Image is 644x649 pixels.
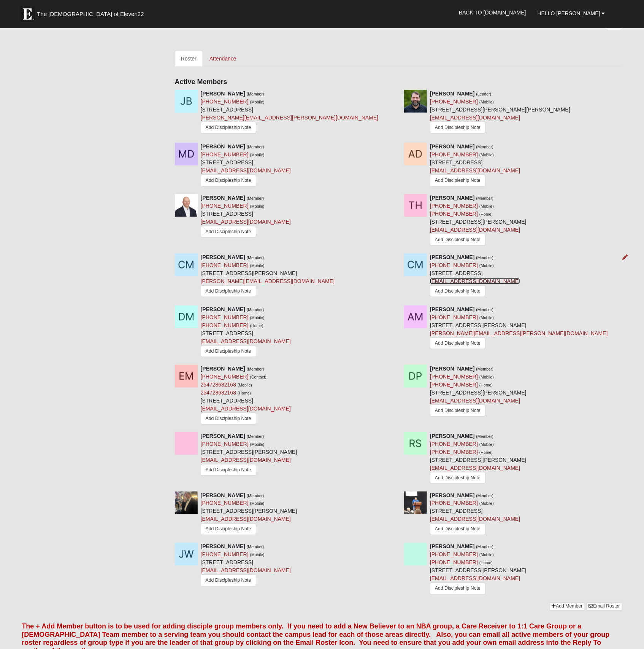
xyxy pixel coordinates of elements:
a: [EMAIL_ADDRESS][DOMAIN_NAME] [430,465,520,471]
a: [EMAIL_ADDRESS][DOMAIN_NAME] [430,398,520,404]
a: [PHONE_NUMBER] [430,552,478,558]
div: [STREET_ADDRESS] [201,543,291,589]
a: [PHONE_NUMBER] [201,322,249,328]
small: (Member) [476,255,494,260]
div: [STREET_ADDRESS] [201,90,379,137]
small: (Mobile) [250,315,265,320]
div: [STREET_ADDRESS][PERSON_NAME] [201,492,297,537]
div: [STREET_ADDRESS][PERSON_NAME] [430,365,527,418]
small: (Member) [247,145,264,149]
a: Hello [PERSON_NAME] [532,4,611,23]
a: Add Discipleship Note [430,523,485,535]
strong: [PERSON_NAME] [430,366,474,372]
small: (Mobile) [250,501,265,506]
div: [STREET_ADDRESS][PERSON_NAME] [430,194,527,248]
a: Add Discipleship Note [201,345,256,357]
strong: [PERSON_NAME] [201,492,245,498]
a: Add Discipleship Note [430,122,485,134]
small: (Mobile) [238,383,252,387]
small: (Mobile) [479,375,494,379]
a: Add Discipleship Note [430,472,485,484]
small: (Member) [247,307,264,312]
div: [STREET_ADDRESS][PERSON_NAME][PERSON_NAME] [430,90,570,137]
a: [EMAIL_ADDRESS][DOMAIN_NAME] [201,219,291,225]
small: (Mobile) [479,553,494,557]
a: The [DEMOGRAPHIC_DATA] of Eleven22 [16,3,168,22]
small: (Mobile) [250,553,265,557]
a: [PHONE_NUMBER] [201,314,249,320]
a: [EMAIL_ADDRESS][DOMAIN_NAME] [201,167,291,173]
a: Add Discipleship Note [430,337,485,349]
small: (Leader) [476,92,492,96]
div: [STREET_ADDRESS] [430,143,520,188]
a: [PHONE_NUMBER] [430,449,478,455]
small: (Member) [476,493,494,498]
div: [STREET_ADDRESS] [201,305,291,359]
a: [EMAIL_ADDRESS][DOMAIN_NAME] [201,338,291,344]
a: [PHONE_NUMBER] [430,99,478,105]
small: (Home) [479,212,493,216]
a: [PHONE_NUMBER] [201,441,249,447]
small: (Mobile) [479,100,494,104]
div: [STREET_ADDRESS][PERSON_NAME] [430,432,527,486]
h4: Active Members [175,78,622,86]
a: [PHONE_NUMBER] [201,374,249,380]
span: Hello [PERSON_NAME] [538,10,600,16]
div: [STREET_ADDRESS][PERSON_NAME] [201,253,335,300]
small: (Mobile) [250,263,265,268]
img: Eleven22 logo [20,6,35,22]
div: [STREET_ADDRESS][PERSON_NAME] [430,543,527,597]
strong: [PERSON_NAME] [201,91,245,97]
small: (Mobile) [479,501,494,506]
small: (Member) [247,92,264,96]
a: [PHONE_NUMBER] [201,203,249,209]
a: [EMAIL_ADDRESS][DOMAIN_NAME] [430,278,520,284]
a: Add Discipleship Note [201,523,256,535]
a: [EMAIL_ADDRESS][DOMAIN_NAME] [430,115,520,121]
small: (Mobile) [250,204,265,208]
a: [EMAIL_ADDRESS][DOMAIN_NAME] [201,457,291,463]
a: [PHONE_NUMBER] [201,552,249,558]
strong: [PERSON_NAME] [430,143,474,150]
small: (Member) [476,545,494,549]
div: [STREET_ADDRESS] [201,194,291,240]
strong: [PERSON_NAME] [201,254,245,260]
a: Add Discipleship Note [201,413,256,425]
a: Email Roster [587,603,622,611]
div: [STREET_ADDRESS] [430,492,520,537]
a: Add Discipleship Note [201,122,256,134]
small: (Mobile) [479,153,494,157]
a: [EMAIL_ADDRESS][DOMAIN_NAME] [430,167,520,173]
strong: [PERSON_NAME] [430,492,474,498]
a: [PHONE_NUMBER] [201,500,249,506]
a: [EMAIL_ADDRESS][DOMAIN_NAME] [430,227,520,233]
a: [PHONE_NUMBER] [430,151,478,157]
small: (Member) [476,367,494,371]
a: 254728682168 [201,382,236,388]
small: (Mobile) [479,442,494,447]
a: 254728682168 [201,390,236,396]
a: [PHONE_NUMBER] [430,374,478,380]
small: (Mobile) [479,204,494,208]
a: [PHONE_NUMBER] [430,500,478,506]
small: (Contact) [250,375,266,379]
a: [EMAIL_ADDRESS][DOMAIN_NAME] [201,568,291,574]
a: [PHONE_NUMBER] [430,203,478,209]
strong: [PERSON_NAME] [430,306,474,312]
a: Add Discipleship Note [201,464,256,476]
a: Add Discipleship Note [201,575,256,587]
small: (Member) [247,545,264,549]
strong: [PERSON_NAME] [201,143,245,150]
div: [STREET_ADDRESS][PERSON_NAME] [201,432,297,478]
small: (Member) [247,367,264,371]
a: Roster [175,51,203,67]
small: (Home) [250,323,263,328]
a: [PERSON_NAME][EMAIL_ADDRESS][PERSON_NAME][DOMAIN_NAME] [430,330,608,336]
a: Add Discipleship Note [430,405,485,417]
strong: [PERSON_NAME] [430,544,474,550]
strong: [PERSON_NAME] [430,254,474,260]
a: [EMAIL_ADDRESS][DOMAIN_NAME] [430,576,520,582]
small: (Mobile) [250,442,265,447]
small: (Mobile) [250,100,265,104]
small: (Home) [479,383,493,387]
